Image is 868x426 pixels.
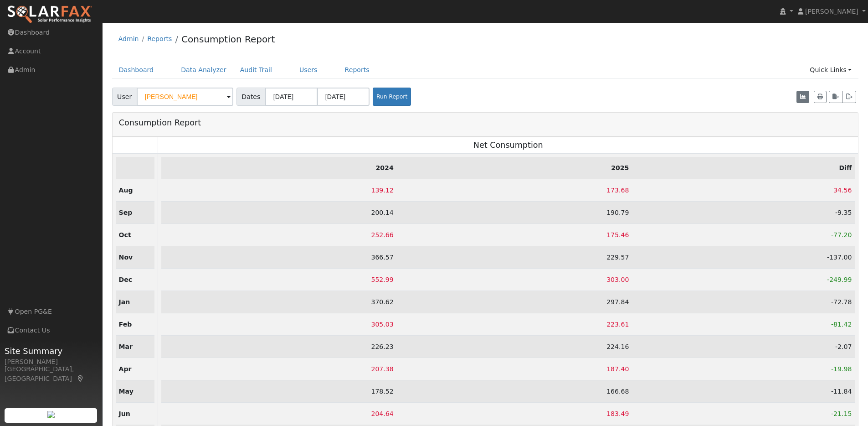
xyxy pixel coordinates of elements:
[842,91,856,104] button: Export Interval Data
[47,411,55,418] img: retrieve
[119,231,131,239] strong: Oct
[119,276,133,283] strong: Dec
[161,246,397,268] td: 366.57
[397,291,632,313] td: 297.84
[376,164,394,171] strong: 2024
[161,336,397,358] td: 226.23
[119,209,133,216] strong: Sep
[5,345,98,357] span: Site Summary
[161,313,397,336] td: 305.03
[112,88,137,106] span: User
[632,380,855,403] td: -11.84
[632,201,855,223] td: -9.35
[632,179,855,201] td: 34.56
[161,403,397,425] td: 204.64
[161,358,397,380] td: 207.38
[118,35,139,42] a: Admin
[119,254,133,261] strong: Nov
[632,313,855,336] td: -81.42
[119,116,201,130] h3: Consumption Report
[397,223,632,246] td: 175.46
[119,365,132,373] strong: Apr
[632,336,855,358] td: -2.07
[7,5,92,24] img: SolarFax
[119,343,133,350] strong: Mar
[397,380,632,403] td: 166.68
[161,223,397,246] td: 252.66
[796,91,809,104] button: Show Graph
[147,35,172,42] a: Reports
[5,357,98,367] div: [PERSON_NAME]
[632,358,855,380] td: -19.98
[161,291,397,313] td: 370.62
[293,62,324,78] a: Users
[397,179,632,201] td: 173.68
[161,140,855,150] h3: Net Consumption
[632,403,855,425] td: -21.15
[611,164,629,171] strong: 2025
[161,201,397,223] td: 200.14
[839,164,852,171] strong: Diff
[632,269,855,291] td: -249.99
[77,375,85,382] a: Map
[814,91,827,104] button: Print
[632,291,855,313] td: -72.78
[119,321,132,328] strong: Feb
[803,62,858,78] a: Quick Links
[174,62,233,78] a: Data Analyzer
[632,223,855,246] td: -77.20
[119,187,133,194] strong: Aug
[397,336,632,358] td: 224.16
[397,403,632,425] td: 183.49
[161,380,397,403] td: 178.52
[112,62,161,78] a: Dashboard
[397,269,632,291] td: 303.00
[632,246,855,268] td: -137.00
[119,388,134,395] strong: May
[373,88,411,106] button: Run Report
[5,364,98,384] div: [GEOGRAPHIC_DATA], [GEOGRAPHIC_DATA]
[338,62,376,78] a: Reports
[137,88,233,106] input: Select a User
[236,88,266,106] span: Dates
[805,8,858,15] span: [PERSON_NAME]
[829,91,842,104] button: Export to CSV
[161,269,397,291] td: 552.99
[397,246,632,268] td: 229.57
[119,410,130,417] strong: Jun
[161,179,397,201] td: 139.12
[181,34,275,45] a: Consumption Report
[397,313,632,336] td: 223.61
[397,358,632,380] td: 187.40
[397,201,632,223] td: 190.79
[233,62,279,78] a: Audit Trail
[119,298,130,306] strong: Jan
